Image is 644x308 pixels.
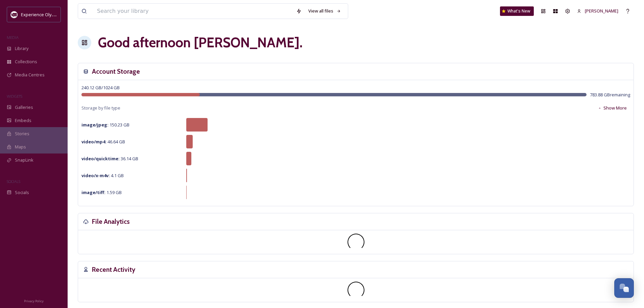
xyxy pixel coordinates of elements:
span: Stories [15,131,29,137]
span: SnapLink [15,157,33,163]
strong: video/quicktime : [81,156,120,162]
h3: Account Storage [92,67,140,76]
a: What's New [500,6,534,16]
span: Socials [15,189,29,196]
span: Galleries [15,104,33,111]
span: Experience Olympia [21,11,61,18]
span: 1.59 GB [81,189,122,195]
h3: Recent Activity [92,265,135,275]
strong: image/tiff : [81,189,105,195]
span: 150.23 GB [81,122,129,128]
span: 46.64 GB [81,139,125,145]
span: 240.12 GB / 1024 GB [81,85,120,91]
strong: video/x-m4v : [81,172,110,179]
strong: video/mp4 : [81,139,106,145]
a: View all files [305,4,344,18]
span: 4.1 GB [81,172,124,179]
span: [PERSON_NAME] [585,8,618,14]
span: MEDIA [7,35,19,40]
a: Privacy Policy [24,297,44,305]
span: Media Centres [15,72,45,78]
span: Storage by file type [81,105,120,111]
span: Collections [15,58,37,65]
span: SOCIALS [7,179,20,184]
a: [PERSON_NAME] [574,4,622,18]
span: WIDGETS [7,94,22,99]
h1: Good afternoon [PERSON_NAME] . [98,32,303,53]
input: Search your library [94,4,293,19]
span: 783.88 GB remaining [590,92,630,98]
span: Library [15,45,28,52]
strong: image/jpeg : [81,122,109,128]
img: download.jpeg [11,11,18,18]
button: Open Chat [614,278,634,298]
span: Embeds [15,117,31,124]
h3: File Analytics [92,217,130,227]
span: Maps [15,144,26,150]
span: 36.14 GB [81,156,138,162]
span: Privacy Policy [24,299,44,303]
button: Show More [594,101,630,115]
